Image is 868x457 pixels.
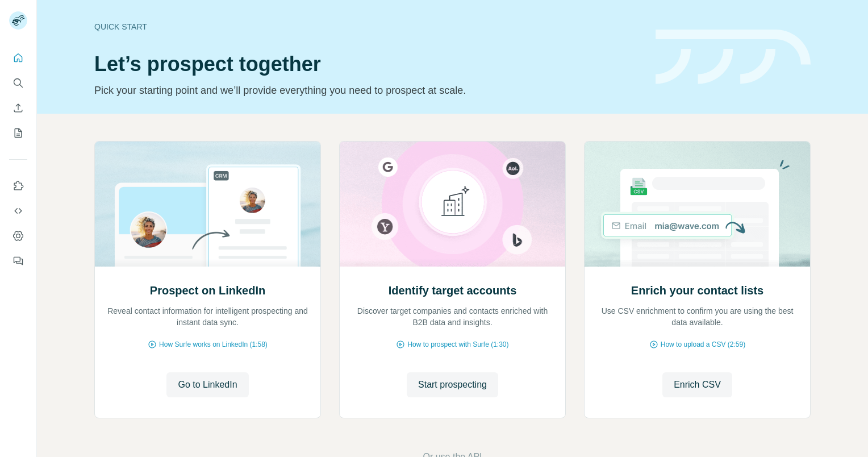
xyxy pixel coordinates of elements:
p: Discover target companies and contacts enriched with B2B data and insights. [351,305,554,328]
p: Pick your starting point and we’ll provide everything you need to prospect at scale. [94,82,642,98]
h2: Enrich your contact lists [631,282,763,298]
span: How Surfe works on LinkedIn (1:58) [159,339,268,350]
button: Search [9,73,27,93]
span: How to upload a CSV (2:59) [661,339,745,350]
img: Prospect on LinkedIn [94,142,321,267]
span: Start prospecting [418,378,487,392]
div: Quick start [94,21,642,32]
button: Use Surfe API [9,201,27,221]
button: Use Surfe on LinkedIn [9,176,27,196]
span: Go to LinkedIn [178,378,237,392]
span: Enrich CSV [674,378,721,392]
img: banner [656,30,811,85]
p: Reveal contact information for intelligent prospecting and instant data sync. [106,305,309,328]
span: How to prospect with Surfe (1:30) [407,339,508,350]
h2: Prospect on LinkedIn [150,282,265,298]
button: Enrich CSV [662,372,732,397]
button: Go to LinkedIn [166,372,248,397]
button: Start prospecting [407,372,498,397]
button: Quick start [9,48,27,68]
img: Enrich your contact lists [584,142,811,267]
button: Dashboard [9,226,27,246]
img: Identify target accounts [339,142,566,267]
button: Enrich CSV [9,98,27,118]
button: Feedback [9,251,27,271]
h2: Identify target accounts [389,282,517,298]
h1: Let’s prospect together [94,53,642,76]
button: My lists [9,123,27,143]
p: Use CSV enrichment to confirm you are using the best data available. [596,305,799,328]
